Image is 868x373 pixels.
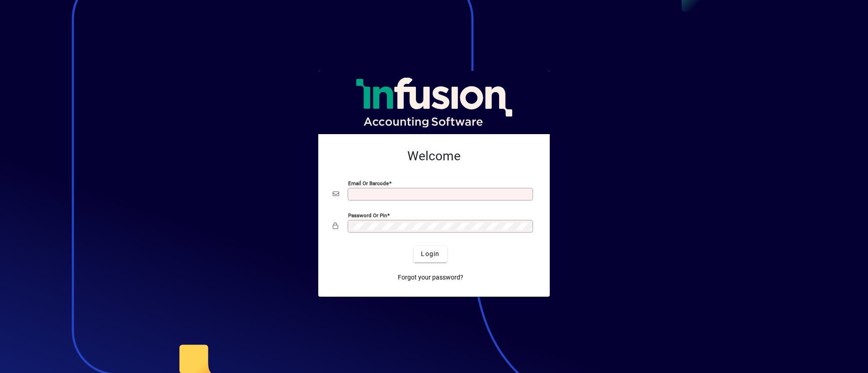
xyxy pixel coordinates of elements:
[333,149,535,164] h2: Welcome
[414,246,447,262] button: Login
[394,270,467,286] a: Forgot your password?
[348,180,389,186] mat-label: Email or Barcode
[421,249,439,259] span: Login
[398,273,463,282] span: Forgot your password?
[348,212,387,218] mat-label: Password or Pin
